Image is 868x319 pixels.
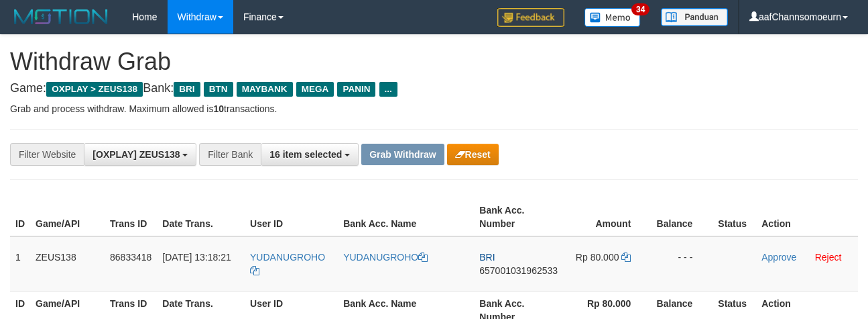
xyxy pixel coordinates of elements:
a: Copy 80000 to clipboard [621,252,631,263]
span: [OXPLAY] ZEUS138 [92,149,180,160]
a: Reject [815,252,842,263]
h4: Game: Bank: [10,82,858,95]
a: YUDANUGROHO [343,252,428,263]
span: MEGA [296,82,334,97]
span: 86833418 [110,252,151,263]
span: 34 [631,3,649,15]
td: 1 [10,236,30,291]
h1: Withdraw Grab [10,48,858,75]
a: Approve [761,252,796,263]
span: OXPLAY > ZEUS138 [46,82,143,97]
span: [DATE] 13:18:21 [162,252,231,263]
th: Date Trans. [157,198,245,236]
img: panduan.png [661,8,728,26]
span: Rp 80.000 [576,252,619,263]
button: Grab Withdraw [361,144,444,165]
span: Copy 657001031962533 to clipboard [479,265,558,276]
span: MAYBANK [237,82,293,97]
a: YUDANUGROHO [250,252,325,276]
th: Balance [651,198,712,236]
button: Reset [447,144,499,165]
th: Trans ID [105,198,157,236]
span: 16 item selected [269,149,342,160]
span: ... [379,82,397,97]
th: User ID [245,198,338,236]
th: Bank Acc. Name [338,198,474,236]
strong: 10 [213,103,224,114]
img: Button%20Memo.svg [584,8,641,27]
span: YUDANUGROHO [250,252,325,263]
th: Amount [563,198,651,236]
th: Status [712,198,756,236]
span: BTN [204,82,233,97]
img: Feedback.jpg [497,8,564,27]
div: Filter Website [10,143,84,166]
th: Game/API [30,198,105,236]
p: Grab and process withdraw. Maximum allowed is transactions. [10,102,858,116]
th: ID [10,198,30,236]
span: BRI [479,252,495,263]
button: 16 item selected [261,143,359,166]
th: Bank Acc. Number [474,198,563,236]
button: [OXPLAY] ZEUS138 [84,143,196,166]
td: - - - [651,236,712,291]
td: ZEUS138 [30,236,105,291]
span: BRI [174,82,200,97]
img: MOTION_logo.png [10,7,112,27]
span: PANIN [337,82,375,97]
th: Action [756,198,858,236]
div: Filter Bank [199,143,261,166]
